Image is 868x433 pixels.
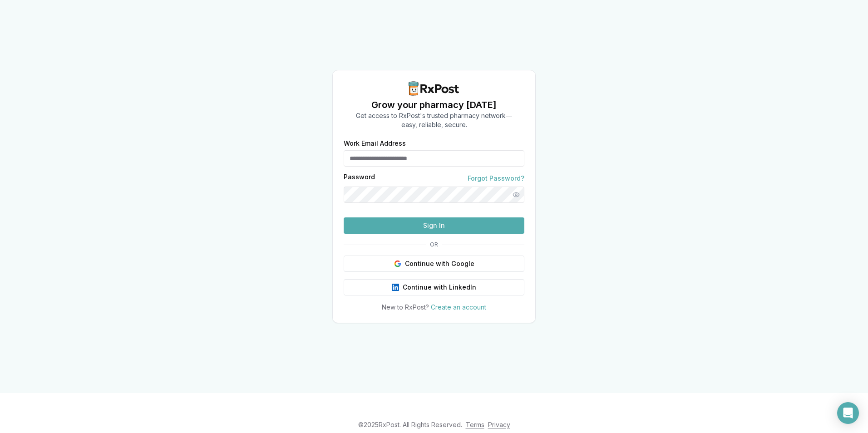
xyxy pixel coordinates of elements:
button: Sign In [344,217,524,234]
button: Show password [508,187,524,203]
a: Forgot Password? [468,174,524,183]
label: Password [344,174,375,183]
img: Google [394,260,401,267]
img: RxPost Logo [405,81,463,96]
span: New to RxPost? [382,303,429,311]
p: Get access to RxPost's trusted pharmacy network— easy, reliable, secure. [356,111,512,129]
a: Terms [466,421,484,428]
span: OR [426,241,442,248]
button: Continue with LinkedIn [344,279,524,295]
a: Create an account [431,303,486,311]
img: LinkedIn [392,284,399,291]
button: Continue with Google [344,256,524,272]
label: Work Email Address [344,140,524,147]
h1: Grow your pharmacy [DATE] [356,98,512,111]
a: Privacy [488,421,510,428]
div: Open Intercom Messenger [837,402,859,424]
